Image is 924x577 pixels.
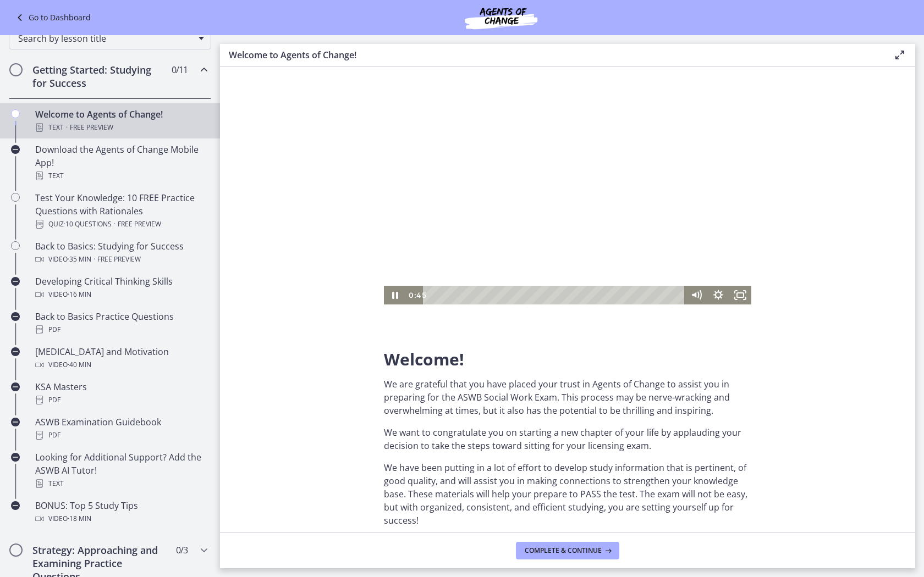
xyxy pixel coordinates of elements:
[35,477,207,490] div: Text
[68,358,91,371] span: · 40 min
[35,253,207,266] div: Video
[301,188,323,207] button: Mute
[35,415,207,442] div: ASWB Examination Guidebook
[384,348,464,370] span: Welcome!
[35,143,207,182] div: Download the Agents of Change Mobile App!
[35,121,207,134] div: Text
[114,218,116,231] span: ·
[32,63,167,90] h2: Getting Started: Studying for Success
[68,253,91,266] span: · 35 min
[35,191,207,231] div: Test Your Knowledge: 10 FREE Practice Questions with Rationales
[118,218,161,231] span: Free preview
[35,310,207,336] div: Back to Basics Practice Questions
[516,542,619,559] button: Complete & continue
[70,121,113,134] span: Free preview
[384,378,751,417] p: We are grateful that you have placed your trust in Agents of Change to assist you in preparing fo...
[35,323,207,336] div: PDF
[13,11,91,24] a: Go to Dashboard
[35,275,207,301] div: Developing Critical Thinking Skills
[229,48,876,62] h3: Welcome to Agents of Change!
[35,345,207,371] div: [MEDICAL_DATA] and Motivation
[66,121,68,134] span: ·
[525,546,602,555] span: Complete & continue
[64,218,112,231] span: · 10 Questions
[384,426,751,452] p: We want to congratulate you on starting a new chapter of your life by applauding your decision to...
[176,543,188,557] span: 0 / 3
[345,188,367,207] button: Fullscreen
[35,358,207,371] div: Video
[323,188,345,207] button: Show settings menu
[68,512,91,525] span: · 18 min
[35,108,207,134] div: Welcome to Agents of Change!
[35,380,207,407] div: KSA Masters
[35,218,207,231] div: Quiz
[47,188,296,207] div: Playbar
[384,461,751,527] p: We have been putting in a lot of effort to develop study information that is pertinent, of good q...
[35,393,207,407] div: PDF
[97,253,141,266] span: Free preview
[435,4,567,31] img: Agents of Change
[35,499,207,525] div: BONUS: Top 5 Study Tips
[35,512,207,525] div: Video
[35,240,207,266] div: Back to Basics: Studying for Success
[18,32,193,45] span: Search by lesson title
[9,27,211,49] div: Search by lesson title
[35,451,207,490] div: Looking for Additional Support? Add the ASWB AI Tutor!
[68,288,91,301] span: · 16 min
[35,429,207,442] div: PDF
[172,63,188,76] span: 0 / 11
[35,288,207,301] div: Video
[94,253,95,266] span: ·
[35,169,207,182] div: Text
